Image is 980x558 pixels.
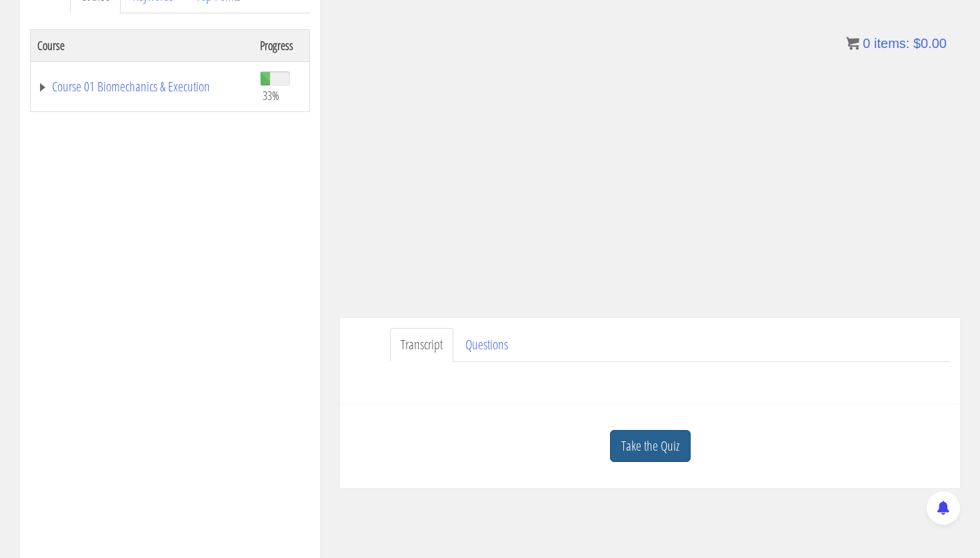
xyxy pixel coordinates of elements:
a: Take the Quiz [610,430,691,463]
span: 0 [863,36,870,51]
a: Questions [455,328,519,362]
th: Progress [253,29,309,61]
a: Transcript [390,328,453,362]
span: items: [874,36,909,51]
bdi: 0.00 [913,36,947,51]
img: icon11.png [846,37,859,50]
a: 0 items: $0.00 [846,36,947,51]
th: Course [31,29,254,61]
a: Course 01 Biomechanics & Execution [37,80,247,93]
span: $ [913,36,921,51]
span: 33% [263,88,279,103]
